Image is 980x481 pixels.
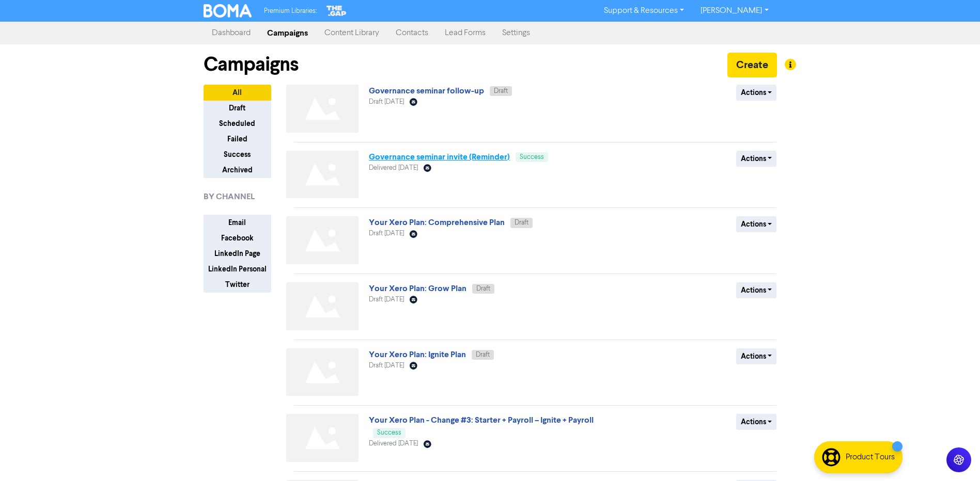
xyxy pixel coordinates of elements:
[286,216,359,264] img: Not found
[369,152,510,162] a: Governance seminar invite (Reminder)
[204,4,252,18] img: BOMA Logo
[369,296,404,303] span: Draft [DATE]
[387,23,437,43] a: Contacts
[204,230,271,246] button: Facebook
[369,415,594,425] a: Your Xero Plan - Change #3: Starter + Payroll – Ignite + Payroll
[204,23,259,43] a: Dashboard
[369,362,404,369] span: Draft [DATE]
[286,282,359,330] img: Not found
[264,8,317,14] span: Premium Libraries:
[204,277,271,293] button: Twitter
[204,53,299,76] h1: Campaigns
[325,4,348,18] img: The Gap
[736,282,777,298] button: Actions
[204,147,271,163] button: Success
[286,151,359,199] img: Not found
[736,414,777,430] button: Actions
[204,100,271,116] button: Draft
[259,23,316,43] a: Campaigns
[204,246,271,262] button: LinkedIn Page
[476,351,490,358] span: Draft
[204,131,271,147] button: Failed
[494,88,508,94] span: Draft
[204,162,271,178] button: Archived
[204,190,255,203] span: BY CHANNEL
[596,3,692,19] a: Support & Resources
[369,230,404,237] span: Draft [DATE]
[369,99,404,105] span: Draft [DATE]
[377,429,401,436] span: Success
[515,219,528,226] span: Draft
[204,261,271,277] button: LinkedIn Personal
[494,23,538,43] a: Settings
[369,217,505,228] a: Your Xero Plan: Comprehensive Plan
[476,285,490,292] span: Draft
[369,283,466,294] a: Your Xero Plan: Grow Plan
[736,216,777,232] button: Actions
[369,349,466,360] a: Your Xero Plan: Ignite Plan
[736,348,777,364] button: Actions
[520,154,544,161] span: Success
[369,165,418,171] span: Delivered [DATE]
[204,215,271,231] button: Email
[928,431,980,481] iframe: Chat Widget
[204,85,271,101] button: All
[692,3,776,19] a: [PERSON_NAME]
[286,414,359,462] img: Not found
[727,53,777,77] button: Create
[736,151,777,167] button: Actions
[286,348,359,396] img: Not found
[204,116,271,132] button: Scheduled
[369,440,418,447] span: Delivered [DATE]
[316,23,387,43] a: Content Library
[286,85,359,133] img: Not found
[369,86,484,96] a: Governance seminar follow-up
[437,23,494,43] a: Lead Forms
[736,85,777,101] button: Actions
